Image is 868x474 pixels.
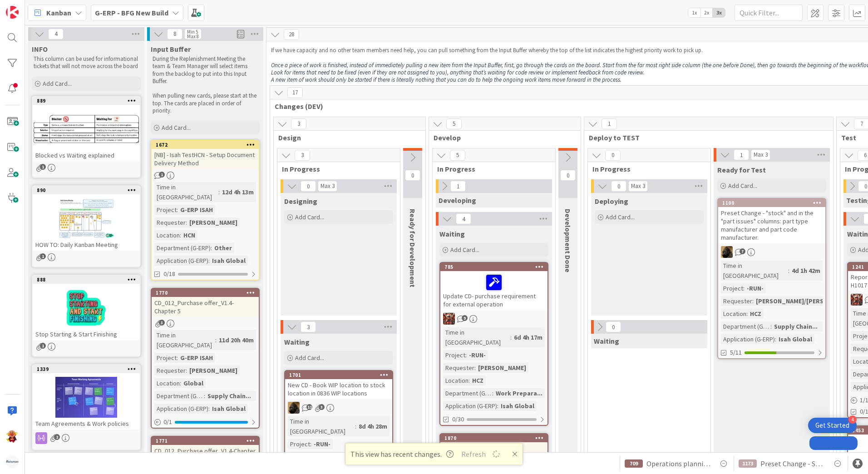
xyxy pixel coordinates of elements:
div: [PERSON_NAME] [187,217,240,227]
div: 1770 [152,289,259,297]
span: : [215,335,217,345]
div: 1701New CD - Book WIP location to stock location in 0836 WIP locations [285,371,392,399]
div: -RUN- [311,439,333,449]
span: : [186,365,187,375]
div: 1701 [285,371,392,379]
div: Location [721,309,746,319]
span: 1 [40,164,46,170]
div: 12d 4h 13m [220,187,256,197]
span: 5 [446,118,462,129]
span: 3 [319,404,325,410]
div: 1339Team Agreements & Work policies [33,365,140,430]
div: 1672 [152,141,259,149]
span: 0 / 1 [163,417,172,427]
div: Department (G-ERP) [721,321,770,331]
span: 0 [405,170,420,181]
div: 4 [848,415,857,424]
img: JK [851,294,863,306]
span: : [743,283,745,293]
span: Deploy to TEST [589,133,822,142]
div: Application (G-ERP) [443,401,497,411]
div: Supply Chain... [205,391,253,401]
div: Supply Chain... [772,321,820,331]
span: 1 [734,149,749,160]
span: 3x [713,8,725,17]
div: 1100 [722,200,825,206]
div: 1771CD_012_Purchase offer_V1.4-Chapter 4 [152,437,259,465]
span: 4 [456,213,471,224]
b: G-ERP - BFG New Build [95,8,168,17]
span: Develop [434,133,569,142]
div: Requester [721,296,752,306]
span: : [770,321,772,331]
div: 709 [625,459,643,468]
div: Time in [GEOGRAPHIC_DATA] [154,330,215,350]
div: Isah Global [776,334,814,344]
span: : [492,388,493,398]
span: In Progress [592,164,699,173]
div: 785 [440,263,547,271]
div: 889 [33,97,140,105]
span: Add Card... [43,79,72,88]
div: Max 8 [187,34,199,39]
div: [PERSON_NAME] [476,363,528,373]
div: 1771 [152,437,259,445]
span: : [211,243,212,253]
span: : [465,350,467,360]
span: 3 [301,321,316,332]
div: Location [443,375,469,385]
span: 0/18 [163,269,175,279]
div: 1771 [156,438,259,444]
div: 889 [37,98,140,104]
div: 6d 4h 17m [512,332,545,342]
span: Add Card... [450,246,479,254]
span: 1 [40,343,46,349]
span: 17 [287,87,303,98]
span: Waiting [284,337,310,346]
span: 3 [291,118,306,129]
span: 7 [740,248,745,254]
p: When pulling new cards, please start at the top. The cards are placed in order of priority. [153,92,258,114]
span: Add Card... [606,213,635,221]
div: Project [154,205,177,215]
span: Designing [284,197,317,206]
span: : [497,401,498,411]
div: Application (G-ERP) [721,334,775,344]
span: : [355,421,356,431]
div: HOW TO: Daily Kanban Meeting [33,239,140,251]
div: Max 3 [321,184,335,188]
span: 9 [462,315,468,321]
div: [PERSON_NAME]/[PERSON_NAME]... [754,296,862,306]
div: Global [181,378,206,388]
span: 1 [159,172,165,178]
span: 11 [306,404,312,410]
div: Time in [GEOGRAPHIC_DATA] [288,416,355,436]
div: 890HOW TO: Daily Kanban Meeting [33,186,140,251]
div: Team Agreements & Work policies [33,418,140,430]
img: ND [288,402,300,414]
div: G-ERP ISAH [178,205,215,215]
div: Get Started [815,421,849,430]
span: 1 [602,118,617,129]
span: : [788,266,789,276]
em: A new item of work should only be started if there is literally nothing that you can do to help t... [271,76,621,84]
span: 1x [688,8,700,17]
span: 3 [159,320,165,326]
span: 2 [54,434,60,440]
div: 1173 [739,459,757,468]
p: This column can be used for informational tickets that will not move across the board [34,55,139,70]
div: Requester [154,217,186,227]
div: Location [154,230,180,240]
img: LC [6,430,19,443]
span: : [746,309,748,319]
span: : [775,334,776,344]
div: HCZ [748,309,764,319]
div: HCZ [470,375,486,385]
div: 1339 [33,365,140,373]
div: 888 [33,276,140,284]
div: Other [212,243,234,253]
div: New CD - Book WIP location to stock location in 0836 WIP locations [285,379,392,399]
span: 3 [295,150,310,161]
div: HCN [181,230,197,240]
div: Isah Global [498,401,537,411]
